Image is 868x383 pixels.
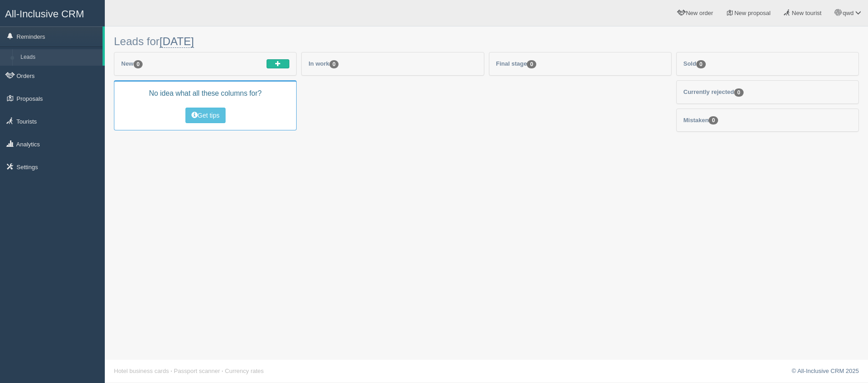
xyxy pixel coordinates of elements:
[170,367,172,374] span: ·
[185,108,226,123] button: Get tips
[114,36,859,47] h3: Leads for
[734,88,744,97] span: 0
[16,49,103,66] a: Leads
[734,10,771,16] span: New proposal
[149,89,262,97] span: No idea what all these columns for?
[696,60,706,68] span: 0
[792,10,822,16] span: New tourist
[496,60,537,67] span: Final stage
[308,60,339,67] span: In work
[225,367,264,374] a: Currency rates
[5,8,84,20] span: All-Inclusive CRM
[843,10,854,16] span: qwd
[329,60,339,68] span: 0
[709,116,718,124] span: 0
[683,60,706,67] span: Sold
[683,117,718,124] span: Mistaken
[121,60,143,67] span: New
[134,60,143,68] span: 0
[791,367,859,374] a: © All-Inclusive CRM 2025
[159,35,194,48] a: [DATE]
[114,367,169,374] a: Hotel business cards
[683,88,744,95] span: Currently rejected
[221,367,223,374] span: ·
[0,0,104,26] a: All-Inclusive CRM
[174,367,220,374] a: Passport scanner
[527,60,536,68] span: 0
[686,10,713,16] span: New order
